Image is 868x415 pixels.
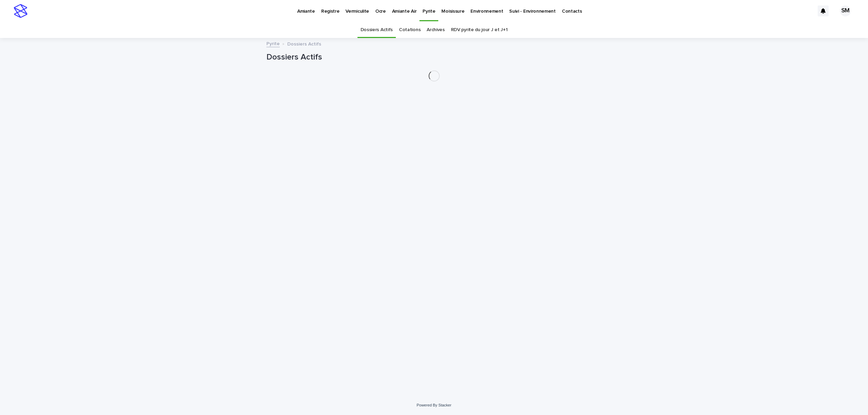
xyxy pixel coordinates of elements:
a: Powered By Stacker [417,403,451,407]
a: Dossiers Actifs [361,22,393,38]
img: stacker-logo-s-only.png [14,4,27,18]
a: Pyrite [266,39,280,47]
h1: Dossiers Actifs [266,52,602,62]
a: Archives [427,22,445,38]
div: SM [840,5,851,16]
a: RDV pyrite du jour J et J+1 [451,22,508,38]
a: Cotations [399,22,420,38]
p: Dossiers Actifs [287,40,321,47]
